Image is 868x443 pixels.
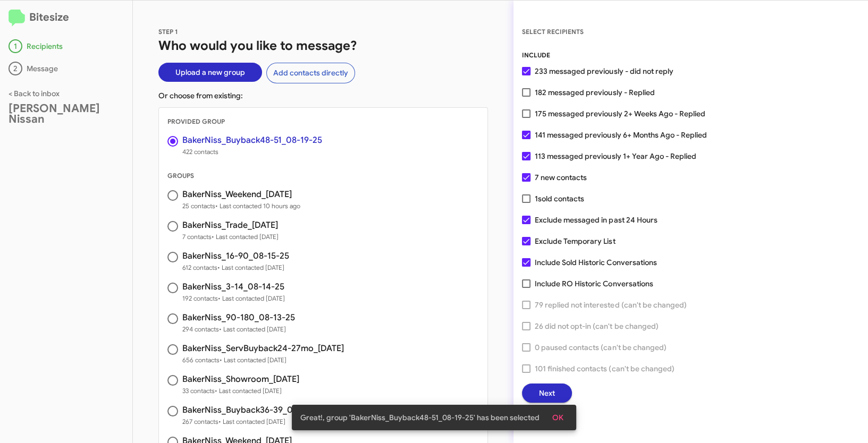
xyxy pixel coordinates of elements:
[535,214,657,226] span: Exclude messaged in past 24 Hours
[182,190,300,199] h3: BakerNiss_Weekend_[DATE]
[182,201,300,211] span: 25 contacts
[9,10,25,27] img: logo-minimal.svg
[218,294,285,302] span: • Last contacted [DATE]
[535,235,615,248] span: Exclude Temporary List
[182,283,285,291] h3: BakerNiss_3-14_08-14-25
[215,387,282,395] span: • Last contacted [DATE]
[182,344,344,353] h3: BakerNiss_ServBuyback24-27mo_[DATE]
[535,107,705,120] span: 175 messaged previously 2+ Weeks Ago - Replied
[538,194,584,203] span: sold contacts
[9,62,124,75] div: Message
[158,63,262,82] button: Upload a new group
[175,63,245,82] span: Upload a new group
[182,313,295,322] h3: BakerNiss_90-180_08-13-25
[539,384,555,403] span: Next
[182,355,344,365] span: 656 contacts
[535,86,654,99] span: 182 messaged previously - Replied
[9,9,124,27] h2: Bitesize
[159,116,487,127] div: PROVIDED GROUP
[158,90,488,101] p: Or choose from existing:
[182,406,323,414] h3: BakerNiss_Buyback36-39_08-12-25
[182,252,289,260] h3: BakerNiss_16-90_08-15-25
[535,192,584,205] span: 1
[535,65,673,78] span: 233 messaged previously - did not reply
[535,341,666,354] span: 0 paused contacts (can't be changed)
[522,28,584,36] span: SELECT RECIPIENTS
[182,262,289,273] span: 612 contacts
[522,50,859,61] div: INCLUDE
[9,39,124,53] div: Recipients
[182,375,299,384] h3: BakerNiss_Showroom_[DATE]
[182,386,299,396] span: 33 contacts
[544,408,572,427] button: OK
[9,103,124,124] div: [PERSON_NAME] Nissan
[535,320,658,333] span: 26 did not opt-in (can't be changed)
[219,325,286,333] span: • Last contacted [DATE]
[182,293,285,304] span: 192 contacts
[9,89,60,98] a: < Back to inbox
[266,63,355,83] button: Add contacts directly
[535,171,587,184] span: 7 new contacts
[535,362,674,375] span: 101 finished contacts (can't be changed)
[217,263,284,271] span: • Last contacted [DATE]
[535,150,696,163] span: 113 messaged previously 1+ Year Ago - Replied
[218,418,285,425] span: • Last contacted [DATE]
[9,62,22,75] div: 2
[182,232,279,242] span: 7 contacts
[158,37,488,54] h1: Who would you like to message?
[182,136,322,144] h3: BakerNiss_Buyback48-51_08-19-25
[535,129,706,141] span: 141 messaged previously 6+ Months Ago - Replied
[522,384,572,403] button: Next
[182,416,323,427] span: 267 contacts
[220,356,286,364] span: • Last contacted [DATE]
[182,324,295,335] span: 294 contacts
[215,202,300,210] span: • Last contacted 10 hours ago
[535,256,656,269] span: Include Sold Historic Conversations
[535,277,653,290] span: Include RO Historic Conversations
[182,147,322,157] span: 422 contacts
[212,233,279,241] span: • Last contacted [DATE]
[182,221,279,229] h3: BakerNiss_Trade_[DATE]
[535,299,686,311] span: 79 replied not interested (can't be changed)
[9,39,22,53] div: 1
[552,408,563,427] span: OK
[300,412,540,423] span: Great!, group 'BakerNiss_Buyback48-51_08-19-25' has been selected
[158,28,178,36] span: STEP 1
[159,171,487,181] div: GROUPS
